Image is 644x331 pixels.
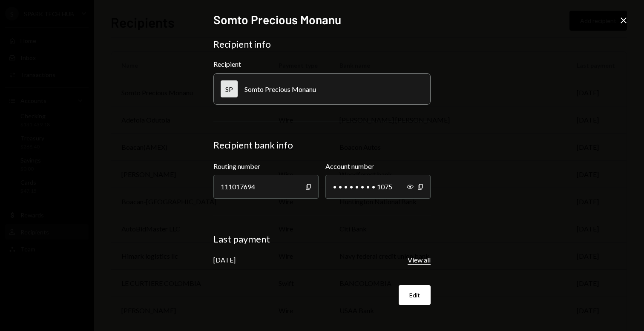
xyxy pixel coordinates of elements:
div: • • • • • • • • 1075 [325,175,431,199]
button: Edit [399,285,431,305]
div: Somto Precious Monanu [244,85,316,93]
h2: Somto Precious Monanu [213,11,431,28]
div: 111017694 [213,175,319,199]
div: Recipient bank info [213,139,431,151]
div: [DATE] [213,256,236,264]
button: View all [408,256,431,265]
label: Routing number [213,161,319,171]
div: Recipient info [213,38,431,50]
label: Account number [325,161,431,171]
div: SP [221,80,238,97]
div: Recipient [213,60,431,68]
div: Last payment [213,233,431,245]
